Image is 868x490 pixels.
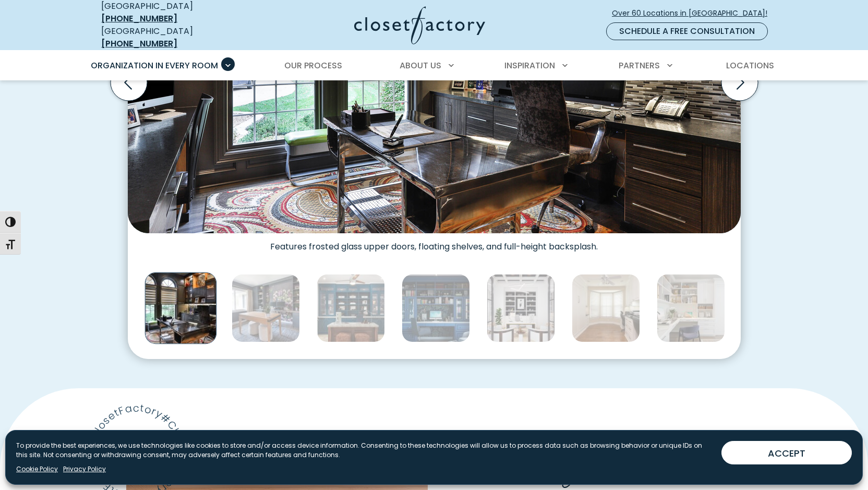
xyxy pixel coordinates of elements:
[284,59,342,71] span: Our Process
[504,59,555,71] span: Inspiration
[721,441,852,464] button: ACCEPT
[612,8,776,19] span: Over 60 Locations in [GEOGRAPHIC_DATA]!
[619,59,660,71] span: Partners
[657,274,725,342] img: Home office with concealed built-in wall bed, wraparound desk, and open shelving.
[611,4,776,22] a: Over 60 Locations in [GEOGRAPHIC_DATA]!
[400,59,441,71] span: About Us
[101,25,252,50] div: [GEOGRAPHIC_DATA]
[487,274,555,342] img: Office wall unit with lower drawers and upper open shelving with black backing.
[457,426,662,460] span: Your Workspace,
[83,51,785,80] nav: Primary Menu
[402,274,470,342] img: Custom home office with blue built-ins, glass-front cabinets, adjustable shelving, custom drawer ...
[101,38,177,50] a: [PHONE_NUMBER]
[606,22,768,40] a: Schedule a Free Consultation
[16,441,713,460] p: To provide the best experiences, we use technologies like cookies to store and/or access device i...
[101,13,177,25] a: [PHONE_NUMBER]
[726,59,774,71] span: Locations
[106,60,151,105] button: Previous slide
[717,60,762,105] button: Next slide
[317,274,385,342] img: Built-in blue cabinetry with mesh-front doors and open shelving displays accessories like labeled...
[63,464,106,474] a: Privacy Policy
[232,274,300,342] img: Modern home office with floral accent wallpaper, matte charcoal built-ins, and a light oak desk f...
[16,464,58,474] a: Cookie Policy
[572,274,640,342] img: Home office with built-in wall bed to transform space into guest room. Dual work stations built i...
[354,6,485,44] img: Closet Factory Logo
[91,59,218,71] span: Organization in Every Room
[128,233,741,252] figcaption: Features frosted glass upper doors, floating shelves, and full-height backsplash.
[144,272,216,344] img: Sophisticated home office with dark wood cabinetry, metallic backsplash, under-cabinet lighting, ...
